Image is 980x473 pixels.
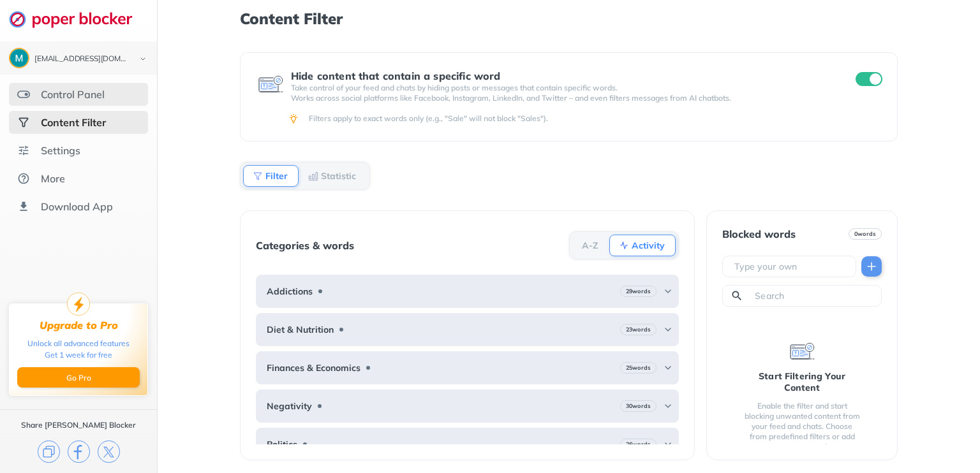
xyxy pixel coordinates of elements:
[309,113,880,124] div: Filters apply to exact words only (e.g., "Sale" will not block "Sales").
[98,440,120,463] img: x.svg
[135,52,151,66] img: chevron-bottom-black.svg
[21,420,136,430] div: Share [PERSON_NAME] Blocker
[40,319,118,331] div: Upgrade to Pro
[67,293,90,316] img: upgrade-to-pro.svg
[27,338,130,349] div: Unlock all advanced features
[17,116,30,129] img: social-selected.svg
[743,401,861,452] div: Enable the filter and start blocking unwanted content from your feed and chats. Choose from prede...
[41,144,80,157] div: Settings
[253,171,263,181] img: Filter
[17,200,30,213] img: download-app.svg
[240,10,898,27] h1: Content Filter
[626,440,651,449] b: 26 words
[267,401,312,411] b: Negativity
[68,440,90,463] img: facebook.svg
[41,116,106,129] div: Content Filter
[17,144,30,157] img: settings.svg
[754,289,876,302] input: Search
[34,55,129,64] div: mkyseth@gmail.com
[17,367,140,388] button: Go Pro
[743,370,861,393] div: Start Filtering Your Content
[854,229,876,238] b: 0 words
[626,363,651,372] b: 25 words
[291,70,833,82] div: Hide content that contain a specific word
[10,49,28,67] img: ACg8ocKwygF8DF9O8bLEsSue1xINfANFD_QA2hn_C8bVDUDC5O3gTw=s96-c
[267,286,313,296] b: Addictions
[265,172,288,180] b: Filter
[17,88,30,101] img: features.svg
[321,172,356,180] b: Statistic
[267,363,360,373] b: Finances & Economics
[626,325,651,334] b: 23 words
[41,88,105,101] div: Control Panel
[582,242,598,249] b: A-Z
[267,324,334,335] b: Diet & Nutrition
[733,260,850,273] input: Type your own
[45,349,112,361] div: Get 1 week for free
[722,228,796,240] div: Blocked words
[291,83,833,93] p: Take control of your feed and chats by hiding posts or messages that contain specific words.
[632,242,665,249] b: Activity
[619,240,629,251] img: Activity
[626,287,651,296] b: 29 words
[256,240,354,251] div: Categories & words
[291,93,833,103] p: Works across social platforms like Facebook, Instagram, LinkedIn, and Twitter – and even filters ...
[626,402,651,411] b: 30 words
[17,172,30,185] img: about.svg
[308,171,318,181] img: Statistic
[38,440,60,463] img: copy.svg
[41,172,65,185] div: More
[267,439,297,449] b: Politics
[9,10,146,28] img: logo-webpage.svg
[41,200,113,213] div: Download App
